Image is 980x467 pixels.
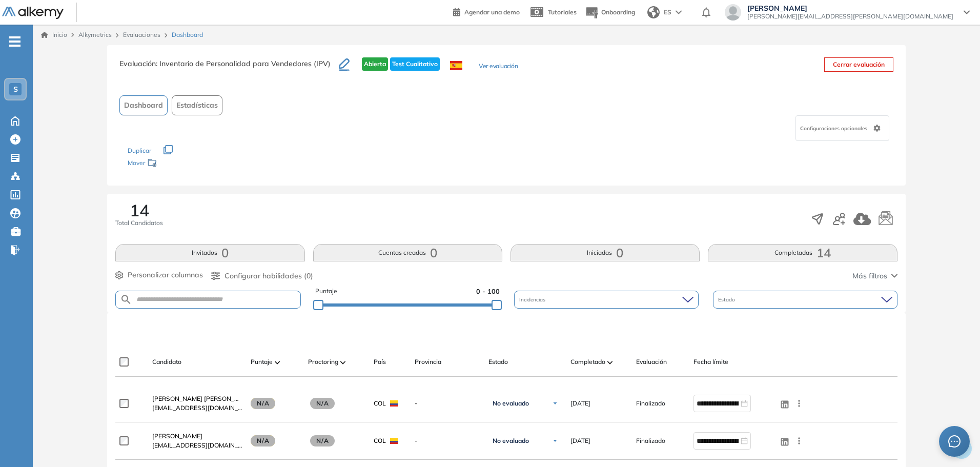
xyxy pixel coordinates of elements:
[415,399,480,408] span: -
[152,395,254,402] span: [PERSON_NAME] [PERSON_NAME]
[493,399,529,408] span: No evaluado
[450,61,462,70] img: ESP
[251,357,273,367] span: Puntaje
[41,30,67,39] a: Inicio
[308,357,338,367] span: Proctoring
[453,5,520,17] a: Agendar una demo
[2,7,64,19] img: Logo
[570,399,590,408] span: [DATE]
[152,394,242,403] a: [PERSON_NAME] [PERSON_NAME]
[718,296,737,303] span: Estado
[693,357,728,367] span: Fecha límite
[713,291,897,309] div: Estado
[511,244,700,261] button: Iniciadas0
[552,438,558,444] img: Ícono de flecha
[128,270,203,280] span: Personalizar columnas
[800,125,869,132] span: Configuraciones opcionales
[636,399,665,408] span: Finalizado
[664,8,671,17] span: ES
[464,8,520,16] span: Agendar una demo
[374,357,386,367] span: País
[795,115,889,141] div: Configuraciones opcionales
[607,361,612,364] img: [missing "en.ARROW_ALT" translation]
[251,398,275,409] span: N/A
[390,57,440,71] span: Test Cualitativo
[152,357,181,367] span: Candidato
[130,202,149,218] span: 14
[585,2,635,24] button: Onboarding
[374,436,386,445] span: COL
[390,438,398,444] img: COL
[488,357,508,367] span: Estado
[601,8,635,16] span: Onboarding
[13,85,18,93] span: S
[119,57,339,79] h3: Evaluación
[152,403,242,413] span: [EMAIL_ADDRESS][DOMAIN_NAME]
[415,357,441,367] span: Provincia
[514,291,699,309] div: Incidencias
[493,437,529,445] span: No evaluado
[224,271,313,281] span: Configurar habilidades (0)
[340,361,345,364] img: [missing "en.ARROW_ALT" translation]
[636,357,667,367] span: Evaluación
[115,244,304,261] button: Invitados0
[172,30,203,39] span: Dashboard
[747,4,953,12] span: [PERSON_NAME]
[390,400,398,407] img: COL
[374,399,386,408] span: COL
[479,62,518,72] button: Ver evaluación
[172,95,222,115] button: Estadísticas
[313,244,502,261] button: Cuentas creadas0
[251,435,275,446] span: N/A
[152,441,242,450] span: [EMAIL_ADDRESS][DOMAIN_NAME]
[120,293,132,306] img: SEARCH_ALT
[78,31,112,38] span: Alkymetrics
[115,218,163,228] span: Total Candidatos
[152,432,242,441] a: [PERSON_NAME]
[9,40,21,43] i: -
[636,436,665,445] span: Finalizado
[570,357,605,367] span: Completado
[824,57,893,72] button: Cerrar evaluación
[124,100,163,111] span: Dashboard
[948,435,961,448] span: message
[647,6,660,18] img: world
[128,154,230,173] div: Mover
[123,31,160,38] a: Evaluaciones
[152,432,202,440] span: [PERSON_NAME]
[570,436,590,445] span: [DATE]
[315,287,337,296] span: Puntaje
[211,271,313,281] button: Configurar habilidades (0)
[128,147,151,154] span: Duplicar
[708,244,897,261] button: Completadas14
[119,95,168,115] button: Dashboard
[310,398,335,409] span: N/A
[115,270,203,280] button: Personalizar columnas
[476,287,500,296] span: 0 - 100
[552,400,558,407] img: Ícono de flecha
[176,100,218,111] span: Estadísticas
[852,271,897,281] button: Más filtros
[548,8,577,16] span: Tutoriales
[676,10,682,14] img: arrow
[415,436,480,445] span: -
[362,57,388,71] span: Abierta
[310,435,335,446] span: N/A
[156,59,331,68] span: : Inventario de Personalidad para Vendedores (IPV)
[275,361,280,364] img: [missing "en.ARROW_ALT" translation]
[519,296,547,303] span: Incidencias
[747,12,953,21] span: [PERSON_NAME][EMAIL_ADDRESS][PERSON_NAME][DOMAIN_NAME]
[852,271,887,281] span: Más filtros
